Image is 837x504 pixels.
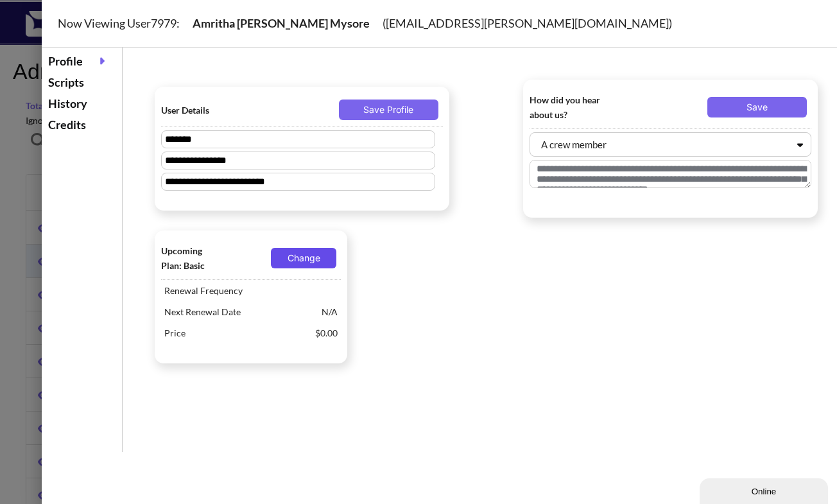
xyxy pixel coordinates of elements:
span: N/A [318,301,341,322]
span: Upcoming Plan: Basic [161,243,214,273]
span: Renewal Frequency [161,280,334,301]
span: Price [161,322,312,343]
button: Save [707,97,807,117]
button: Save Profile [339,100,438,120]
span: Amritha [PERSON_NAME] Mysore [180,16,383,30]
button: Change [271,248,336,268]
span: How did you hear about us? [530,92,616,122]
div: Credits [45,114,119,135]
span: Next Renewal Date [161,301,318,322]
div: Scripts [45,72,119,93]
span: $0.00 [312,322,341,343]
span: User Details [161,103,248,117]
iframe: chat widget [700,476,831,504]
div: Profile [45,51,119,72]
div: History [45,93,119,114]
